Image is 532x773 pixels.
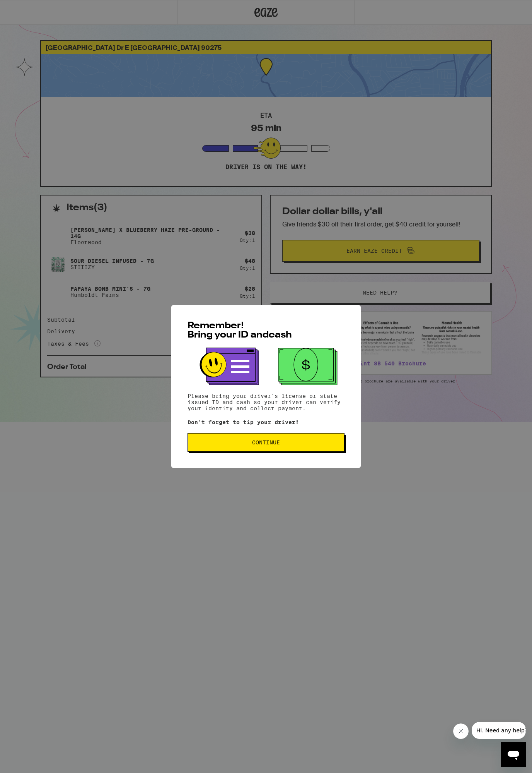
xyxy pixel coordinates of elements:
[188,321,292,340] span: Remember! Bring your ID and cash
[188,419,344,425] p: Don't forget to tip your driver!
[5,5,56,12] span: Hi. Need any help?
[188,433,344,452] button: Continue
[501,742,526,767] iframe: Button to launch messaging window
[453,723,469,739] iframe: Close message
[472,722,526,739] iframe: Message from company
[252,440,280,445] span: Continue
[188,393,344,411] p: Please bring your driver's license or state issued ID and cash so your driver can verify your ide...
